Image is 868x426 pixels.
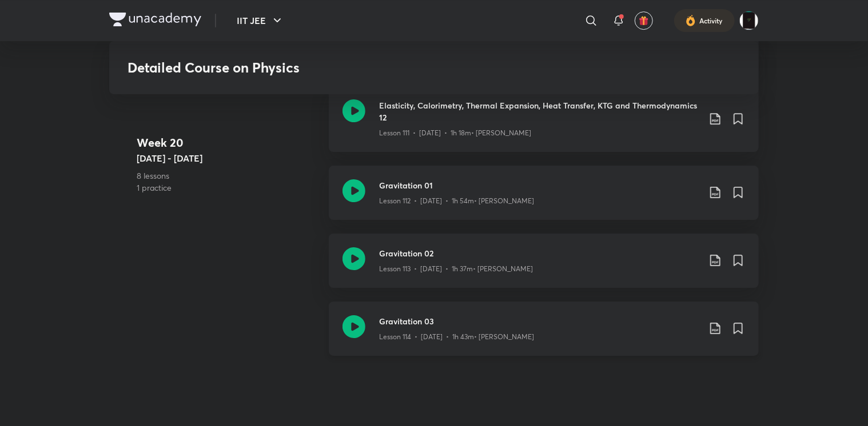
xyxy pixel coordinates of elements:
a: Gravitation 03Lesson 114 • [DATE] • 1h 43m• [PERSON_NAME] [329,302,759,369]
p: Lesson 111 • [DATE] • 1h 18m • [PERSON_NAME] [379,128,531,138]
p: Lesson 113 • [DATE] • 1h 37m • [PERSON_NAME] [379,264,533,274]
a: Elasticity, Calorimetry, Thermal Expansion, Heat Transfer, KTG and Thermodynamics 12Lesson 111 • ... [329,86,759,166]
img: Company Logo [109,13,201,26]
h3: Detailed Course on Physics [128,59,575,76]
p: 1 practice [137,182,320,194]
a: Gravitation 01Lesson 112 • [DATE] • 1h 54m• [PERSON_NAME] [329,166,759,234]
img: activity [686,14,696,27]
p: Lesson 114 • [DATE] • 1h 43m • [PERSON_NAME] [379,332,534,342]
img: avatar [639,15,649,26]
h3: Gravitation 03 [379,315,699,327]
a: Company Logo [109,13,201,29]
h5: [DATE] - [DATE] [137,151,320,165]
h3: Elasticity, Calorimetry, Thermal Expansion, Heat Transfer, KTG and Thermodynamics 12 [379,99,699,123]
p: 8 lessons [137,170,320,182]
a: Gravitation 02Lesson 113 • [DATE] • 1h 37m• [PERSON_NAME] [329,234,759,302]
img: Anurag Agarwal [739,11,759,30]
button: avatar [635,11,653,30]
p: Lesson 112 • [DATE] • 1h 54m • [PERSON_NAME] [379,196,534,206]
h3: Gravitation 01 [379,179,699,191]
h3: Gravitation 02 [379,247,699,259]
h4: Week 20 [137,134,320,151]
button: IIT JEE [230,9,291,32]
